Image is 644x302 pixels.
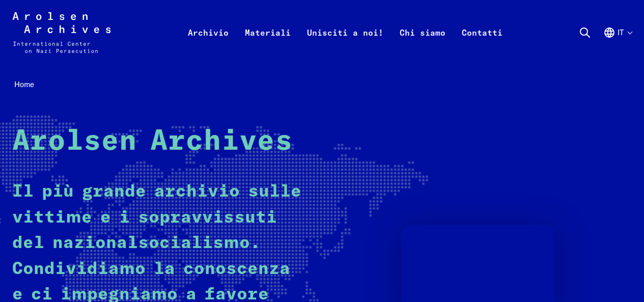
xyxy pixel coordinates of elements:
[454,24,511,65] a: Contatti
[299,24,391,65] a: Unisciti a noi!
[12,127,293,156] strong: Arolsen Archives
[180,24,237,65] a: Archivio
[180,12,511,53] nav: Primaria
[12,77,632,92] nav: Breadcrumb
[237,24,299,65] a: Materiali
[391,24,454,65] a: Chi siamo
[603,26,632,63] button: Italiano, selezione lingua
[14,79,34,89] span: Home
